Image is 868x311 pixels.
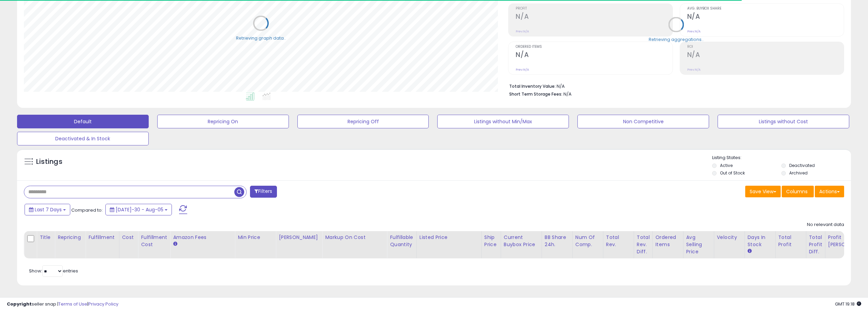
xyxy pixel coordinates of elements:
[141,234,167,248] div: Fulfillment Cost
[420,234,479,241] div: Listed Price
[437,115,569,128] button: Listings without Min/Max
[29,268,78,274] span: Show: entries
[789,162,815,168] label: Deactivated
[815,186,844,197] button: Actions
[718,115,849,128] button: Listings without Cost
[720,170,745,176] label: Out of Stock
[325,234,384,241] div: Markup on Cost
[809,234,822,255] div: Total Profit Diff.
[25,204,70,215] button: Last 7 Days
[484,234,498,248] div: Ship Price
[238,234,273,241] div: Min Price
[173,241,177,247] small: Amazon Fees.
[717,234,742,241] div: Velocity
[17,115,149,128] button: Default
[782,186,814,197] button: Columns
[36,157,62,167] h5: Listings
[748,234,773,248] div: Days In Stock
[297,115,429,128] button: Repricing Off
[88,234,116,241] div: Fulfillment
[7,301,32,307] strong: Copyright
[35,206,62,213] span: Last 7 Days
[656,234,680,248] div: Ordered Items
[835,301,861,307] span: 2025-08-13 19:18 GMT
[173,234,232,241] div: Amazon Fees
[807,222,844,228] div: No relevant data
[745,186,781,197] button: Save View
[778,234,803,248] div: Total Profit
[236,35,286,41] div: Retrieving graph data..
[17,132,149,145] button: Deactivated & In Stock
[157,115,289,128] button: Repricing On
[575,234,600,248] div: Num of Comp.
[748,248,752,254] small: Days In Stock.
[58,234,83,241] div: Repricing
[122,234,135,241] div: Cost
[649,36,704,42] div: Retrieving aggregations..
[71,207,103,213] span: Compared to:
[250,186,277,198] button: Filters
[105,204,172,215] button: [DATE]-30 - Aug-05
[789,170,808,176] label: Archived
[322,231,387,258] th: The percentage added to the cost of goods (COGS) that forms the calculator for Min & Max prices.
[504,234,539,248] div: Current Buybox Price
[545,234,570,248] div: BB Share 24h.
[637,234,650,255] div: Total Rev. Diff.
[116,206,163,213] span: [DATE]-30 - Aug-05
[720,162,733,168] label: Active
[58,301,87,307] a: Terms of Use
[40,234,52,241] div: Title
[686,234,711,255] div: Avg Selling Price
[88,301,118,307] a: Privacy Policy
[279,234,319,241] div: [PERSON_NAME]
[786,188,808,195] span: Columns
[577,115,709,128] button: Non Competitive
[390,234,413,248] div: Fulfillable Quantity
[606,234,631,248] div: Total Rev.
[712,155,851,161] p: Listing States:
[7,301,118,308] div: seller snap | |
